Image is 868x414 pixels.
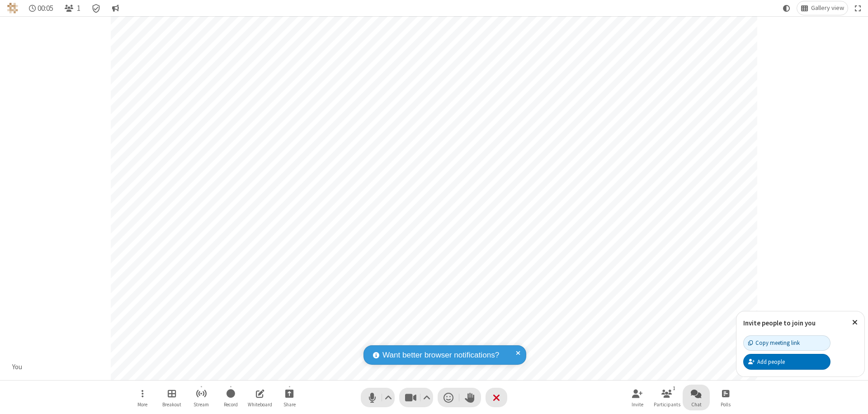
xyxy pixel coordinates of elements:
span: Polls [721,402,731,407]
span: More [137,402,147,407]
button: Open poll [712,385,739,410]
button: Open menu [129,385,156,410]
button: Open shared whiteboard [246,385,274,410]
span: Want better browser notifications? [382,349,499,361]
button: Open participant list [61,1,84,15]
span: Whiteboard [248,402,272,407]
span: 1 [77,4,80,13]
button: Send a reaction [438,388,459,407]
span: Share [283,402,296,407]
div: Meeting details Encryption enabled [88,1,105,15]
span: Gallery view [811,5,844,12]
button: Open chat [683,385,710,410]
span: 00:05 [38,4,53,13]
button: Start streaming [188,385,215,410]
button: Start recording [217,385,244,410]
div: 1 [670,384,678,392]
span: Stream [193,402,209,407]
button: Open participant list [653,385,680,410]
span: Record [224,402,238,407]
button: Manage Breakout Rooms [158,385,185,410]
button: Copy meeting link [743,335,830,351]
span: Invite [632,402,643,407]
div: Timer [25,1,57,15]
span: Chat [691,402,702,407]
button: Mute (⌘+Shift+A) [361,388,395,407]
span: Breakout [162,402,181,407]
button: Using system theme [779,1,794,15]
div: Copy meeting link [748,339,800,347]
button: Add people [743,354,830,369]
span: Participants [654,402,680,407]
button: Raise hand [459,388,481,407]
button: Conversation [108,1,123,15]
button: Change layout [797,1,848,15]
button: End or leave meeting [486,388,507,407]
button: Fullscreen [851,1,865,15]
button: Close popover [845,311,864,334]
button: Video setting [421,388,433,407]
button: Audio settings [382,388,395,407]
button: Start sharing [276,385,303,410]
div: You [9,362,26,372]
img: QA Selenium DO NOT DELETE OR CHANGE [7,3,18,14]
button: Invite participants (⌘+Shift+I) [624,385,651,410]
label: Invite people to join you [743,319,816,327]
button: Stop video (⌘+Shift+V) [399,388,433,407]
